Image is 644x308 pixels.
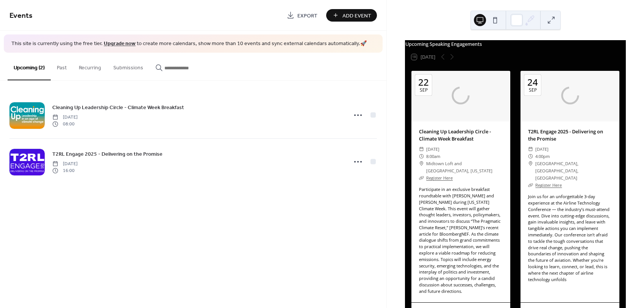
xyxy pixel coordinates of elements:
[418,78,429,87] div: 22
[8,53,51,80] button: Upcoming (2)
[51,53,73,80] button: Past
[528,181,533,189] div: ​
[528,128,603,142] a: T2RL Engage 2025 - Delivering on the Promise
[535,160,612,181] span: [GEOGRAPHIC_DATA], [GEOGRAPHIC_DATA], [GEOGRAPHIC_DATA]
[426,153,440,160] span: 8:00am
[104,39,136,49] a: Upgrade now
[535,182,562,188] a: Register Here
[107,53,149,80] button: Submissions
[52,150,163,158] a: T2RL Engage 2025 - Delivering on the Promise
[419,174,424,181] div: ​
[426,160,503,174] span: Midtown Loft and [GEOGRAPHIC_DATA], [US_STATE]
[535,145,549,153] span: [DATE]
[420,88,428,92] div: Sep
[326,9,377,22] button: Add Event
[52,160,78,167] span: [DATE]
[52,150,163,158] span: T2RL Engage 2025 - Delivering on the Promise
[426,145,439,153] span: [DATE]
[52,114,78,120] span: [DATE]
[529,88,537,92] div: Sep
[11,40,367,48] span: This site is currently using the free tier. to create more calendars, show more than 10 events an...
[528,153,533,160] div: ​
[297,12,317,20] span: Export
[528,160,533,167] div: ​
[52,167,78,174] span: 16:00
[52,103,184,112] a: Cleaning Up Leadership Circle - Climate Week Breakfast
[73,53,107,80] button: Recurring
[281,9,323,22] a: Export
[419,160,424,167] div: ​
[419,153,424,160] div: ​
[52,121,78,128] span: 08:00
[419,128,491,142] a: Cleaning Up Leadership Circle - Climate Week Breakfast
[419,145,424,153] div: ​
[528,145,533,153] div: ​
[527,78,538,87] div: 24
[521,194,619,283] div: Join us for an unforgettable 3-day experience at the Airline Technology Conference — the industry...
[9,8,33,23] span: Events
[405,41,625,48] div: Upcoming Speaking Engagements
[535,153,550,160] span: 4:00pm
[426,175,453,181] a: Register Here
[52,103,184,111] span: Cleaning Up Leadership Circle - Climate Week Breakfast
[411,186,510,295] div: Participate in an exclusive breakfast roundtable with [PERSON_NAME] and [PERSON_NAME] during [US_...
[342,12,371,20] span: Add Event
